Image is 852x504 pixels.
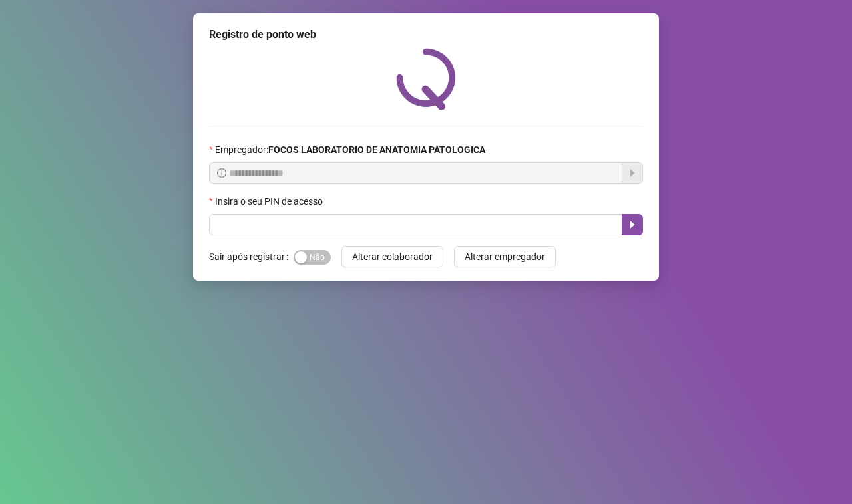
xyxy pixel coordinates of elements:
[396,48,456,110] img: QRPoint
[209,27,643,43] div: Registro de ponto web
[352,249,433,264] span: Alterar colaborador
[454,246,556,267] button: Alterar empregador
[217,168,226,178] span: info-circle
[627,219,638,230] span: caret-right
[209,194,331,209] label: Insira o seu PIN de acesso
[268,144,485,155] strong: FOCOS LABORATORIO DE ANATOMIA PATOLOGICA
[465,249,545,264] span: Alterar empregador
[209,246,294,267] label: Sair após registrar
[215,142,485,157] span: Empregador :
[341,246,443,267] button: Alterar colaborador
